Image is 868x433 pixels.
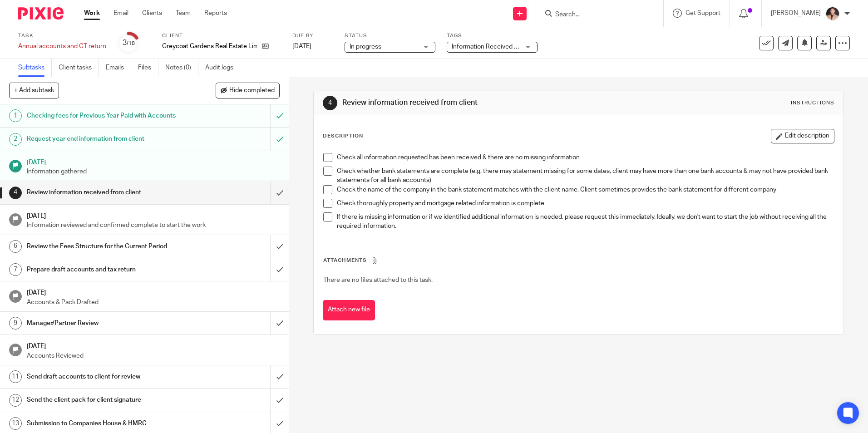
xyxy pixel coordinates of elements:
[337,153,833,162] p: Check all information requested has been received & there are no missing information
[9,394,22,407] div: 12
[142,9,162,18] a: Clients
[27,316,183,330] h1: Manager/Partner Review
[342,98,598,108] h1: Review information received from client
[165,59,198,77] a: Notes (0)
[337,167,833,185] p: Check whether bank statements are complete (e.g. there may statement missing for some dates, clie...
[9,83,59,98] button: + Add subtask
[127,41,135,46] small: /18
[554,11,636,19] input: Search
[452,44,523,50] span: Information Received + 1
[27,186,183,199] h1: Review information received from client
[27,240,183,253] h1: Review the Fees Structure for the Current Period
[27,351,280,360] p: Accounts Reviewed
[686,10,720,16] span: Get Support
[9,263,22,276] div: 7
[323,96,337,110] div: 4
[27,370,183,384] h1: Send draft accounts to client for review
[138,59,158,77] a: Files
[323,277,433,283] span: There are no files attached to this task.
[292,32,333,39] label: Due by
[216,83,280,98] button: Hide completed
[323,258,367,263] span: Attachments
[27,109,183,123] h1: Checking fees for Previous Year Paid with Accounts
[176,9,191,18] a: Team
[771,9,821,18] p: [PERSON_NAME]
[27,156,280,167] h1: [DATE]
[27,209,280,221] h1: [DATE]
[18,42,106,51] div: Annual accounts and CT return
[27,263,183,276] h1: Prepare draft accounts and tax return
[113,9,128,18] a: Email
[18,7,64,20] img: Pixie
[292,43,311,49] span: [DATE]
[18,32,106,39] label: Task
[27,417,183,430] h1: Submission to Companies House & HMRC
[345,32,435,39] label: Status
[350,44,381,50] span: In progress
[9,187,22,199] div: 4
[9,370,22,383] div: 11
[27,393,183,407] h1: Send the client pack for client signature
[162,42,257,51] p: Greycoat Gardens Real Estate Limited
[204,9,227,18] a: Reports
[323,300,375,320] button: Attach new file
[337,185,833,194] p: Check the name of the company in the bank statement matches with the client name. Client sometime...
[205,59,240,77] a: Audit logs
[18,59,52,77] a: Subtasks
[27,286,280,297] h1: [DATE]
[791,99,834,107] div: Instructions
[825,6,840,21] img: Nikhil%20(2).jpg
[337,199,833,208] p: Check thoroughly property and mortgage related information is complete
[27,221,280,230] p: Information reviewed and confirmed complete to start the work
[9,417,22,430] div: 13
[162,32,281,39] label: Client
[9,240,22,253] div: 6
[771,129,834,143] button: Edit description
[123,38,135,48] div: 3
[84,9,100,18] a: Work
[9,133,22,146] div: 2
[27,298,280,307] p: Accounts & Pack Drafted
[9,109,22,122] div: 1
[9,317,22,330] div: 9
[337,212,833,231] p: If there is missing information or if we identified additional information is needed, please requ...
[106,59,131,77] a: Emails
[323,133,363,140] p: Description
[27,132,183,146] h1: Request year end information from client
[27,340,280,351] h1: [DATE]
[447,32,538,39] label: Tags
[27,167,280,176] p: Information gathered
[59,59,99,77] a: Client tasks
[229,87,275,94] span: Hide completed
